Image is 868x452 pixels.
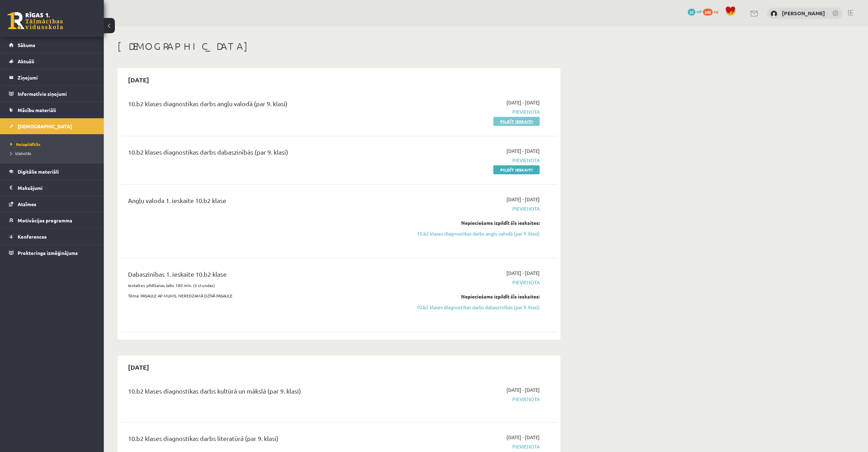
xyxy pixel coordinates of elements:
a: Konferences [9,229,95,245]
div: 10.b2 klases diagnostikas darbs literatūrā (par 9. klasi) [128,434,399,446]
legend: Maksājumi [18,180,95,196]
legend: Informatīvie ziņojumi [18,86,95,102]
a: Rīgas 1. Tālmācības vidusskola [8,12,63,29]
a: 25 mP [688,9,702,14]
span: Pievienota [409,396,540,403]
span: [DATE] - [DATE] [506,196,540,203]
span: Pievienota [409,443,540,450]
span: Izlabotās [10,150,31,156]
div: 10.b2 klases diagnostikas darbs angļu valodā (par 9. klasi) [128,99,399,112]
p: Ieskaites pildīšanas laiks 180 min. (3 stundas) [128,282,399,288]
span: mP [696,9,702,14]
span: Neizpildītās [10,141,40,147]
a: Atzīmes [9,196,95,212]
a: Motivācijas programma [9,212,95,228]
span: Aktuāli [18,58,34,64]
span: [DEMOGRAPHIC_DATA] [18,123,72,129]
div: Dabaszinības 1. ieskaite 10.b2 klase [128,269,399,282]
span: [DATE] - [DATE] [506,386,540,394]
h1: [DEMOGRAPHIC_DATA] [118,40,560,52]
a: Izlabotās [10,150,97,156]
p: Tēma: PASAULE AP MUMS. NEREDZAMĀ DZĪVĀ PASAULE [128,293,399,299]
span: Proktoringa izmēģinājums [18,250,78,256]
div: 10.b2 klases diagnostikas darbs dabaszinībās (par 9. klasi) [128,147,399,160]
span: Sākums [18,42,35,48]
span: Mācību materiāli [18,107,56,113]
a: Sākums [9,37,95,53]
a: Ziņojumi [9,70,95,85]
span: 240 [703,9,713,16]
div: Nepieciešams izpildīt šīs ieskaites: [409,293,540,300]
span: Pievienota [409,205,540,212]
span: [DATE] - [DATE] [506,147,540,155]
a: Pildīt ieskaiti [493,165,540,174]
span: Pievienota [409,157,540,164]
h2: [DATE] [121,359,156,375]
legend: Ziņojumi [18,70,95,85]
span: 25 [688,9,695,16]
a: 240 xp [703,9,722,14]
span: [DATE] - [DATE] [506,434,540,441]
span: Konferences [18,233,47,240]
img: Timurs Lozovskis [770,10,777,17]
h2: [DATE] [121,72,156,88]
a: Digitālie materiāli [9,164,95,179]
span: Pievienota [409,108,540,116]
span: [DATE] - [DATE] [506,269,540,277]
a: Informatīvie ziņojumi [9,86,95,102]
a: Mācību materiāli [9,102,95,118]
a: Pildīt ieskaiti [493,117,540,126]
div: Angļu valoda 1. ieskaite 10.b2 klase [128,196,399,209]
a: Proktoringa izmēģinājums [9,245,95,261]
span: Atzīmes [18,201,36,207]
a: Neizpildītās [10,141,97,147]
a: [DEMOGRAPHIC_DATA] [9,118,95,134]
span: Motivācijas programma [18,217,72,223]
span: Digitālie materiāli [18,168,59,175]
a: [PERSON_NAME] [782,10,825,17]
span: xp [714,9,718,14]
a: Aktuāli [9,53,95,69]
a: 10.b2 klases diagnostikas darbs angļu valodā (par 9. klasi) [409,230,540,237]
span: Pievienota [409,279,540,286]
a: Maksājumi [9,180,95,196]
div: Nepieciešams izpildīt šīs ieskaites: [409,219,540,227]
div: 10.b2 klases diagnostikas darbs kultūrā un mākslā (par 9. klasi) [128,386,399,399]
span: [DATE] - [DATE] [506,99,540,106]
a: 10.b2 klases diagnostikas darbs dabaszinībās (par 9. klasi) [409,304,540,311]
